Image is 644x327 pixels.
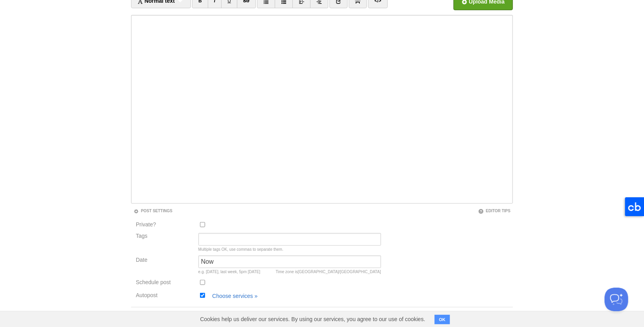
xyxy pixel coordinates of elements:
[198,270,381,274] div: e.g. [DATE], last week, 5pm [DATE]
[212,293,257,299] a: Choose services »
[435,315,450,324] button: OK
[133,209,172,213] a: Post Settings
[136,222,194,229] label: Private?
[192,311,433,327] span: Cookies help us deliver our services. By using our services, you agree to our use of cookies.
[478,209,511,213] a: Editor Tips
[136,257,194,265] label: Date
[276,270,381,274] div: Time zone is
[136,279,194,287] label: Schedule post
[298,270,381,274] span: [GEOGRAPHIC_DATA]/[GEOGRAPHIC_DATA]
[605,288,628,311] iframe: Help Scout Beacon - Open
[133,233,196,239] label: Tags
[198,248,381,252] div: Multiple tags OK, use commas to separate them.
[136,292,194,300] label: Autopost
